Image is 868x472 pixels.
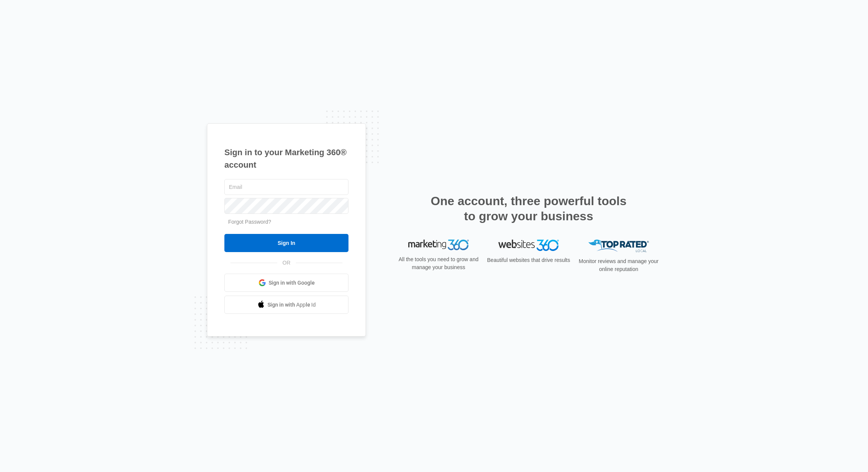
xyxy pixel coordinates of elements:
[576,257,661,273] p: Monitor reviews and manage your online reputation
[277,259,296,267] span: OR
[224,179,348,195] input: Email
[486,256,571,264] p: Beautiful websites that drive results
[498,240,559,251] img: Websites 360
[224,146,348,171] h1: Sign in to your Marketing 360® account
[268,301,316,309] span: Sign in with Apple Id
[428,193,629,224] h2: One account, three powerful tools to grow your business
[224,234,348,252] input: Sign In
[408,240,469,250] img: Marketing 360
[269,279,315,287] span: Sign in with Google
[224,296,348,314] a: Sign in with Apple Id
[588,240,649,252] img: Top Rated Local
[396,255,481,271] p: All the tools you need to grow and manage your business
[224,274,348,292] a: Sign in with Google
[228,219,271,225] a: Forgot Password?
